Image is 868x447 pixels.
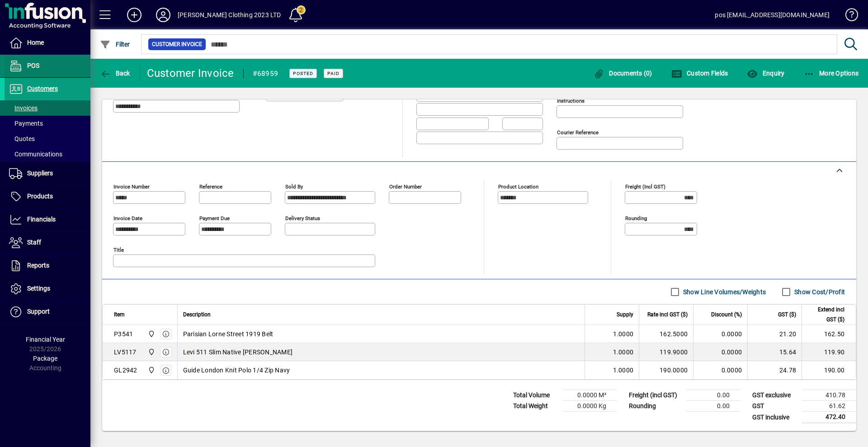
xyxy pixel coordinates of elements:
div: pos [EMAIL_ADDRESS][DOMAIN_NAME] [715,8,830,22]
a: Support [5,301,90,323]
a: Reports [5,254,90,277]
span: Staff [27,239,41,246]
span: Back [100,70,130,77]
span: Documents (0) [594,70,652,77]
span: GST ($) [778,310,796,320]
td: 0.0000 [693,325,747,343]
a: Knowledge Base [839,2,857,31]
span: Payments [9,120,43,127]
a: Staff [5,231,90,254]
span: Description [183,310,211,320]
td: 15.64 [747,343,802,361]
td: 472.40 [802,412,856,423]
button: Custom Fields [669,65,731,81]
span: Guide London Knit Polo 1/4 Zip Navy [183,366,290,375]
span: More Options [804,70,859,77]
td: Total Weight [509,401,563,412]
span: 1.0000 [613,329,634,339]
span: Settings [27,285,50,292]
td: Total Volume [509,390,563,401]
td: GST [748,401,802,412]
span: Package [33,355,57,362]
td: 0.0000 M³ [563,390,617,401]
button: Documents (0) [591,65,655,81]
span: Support [27,308,50,315]
span: Rate incl GST ($) [647,310,688,320]
a: Suppliers [5,162,90,185]
a: Home [5,32,90,54]
td: 0.0000 [693,361,747,379]
mat-label: Freight (incl GST) [625,184,665,190]
span: Central [146,365,156,375]
button: Enquiry [745,65,787,81]
label: Show Cost/Profit [793,287,845,296]
span: Central [146,347,156,357]
span: Discount (%) [711,310,742,320]
a: Settings [5,278,90,300]
td: 24.78 [747,361,802,379]
div: 162.5000 [645,329,688,339]
a: Financials [5,208,90,231]
span: Home [27,39,44,46]
mat-label: Invoice date [113,215,142,221]
td: 0.0000 Kg [563,401,617,412]
span: Custom Fields [671,70,728,77]
button: Filter [98,36,132,52]
span: Communications [9,151,62,158]
span: Enquiry [747,70,784,77]
td: 0.0000 [693,343,747,361]
span: Supply [617,310,633,320]
span: Products [27,193,53,200]
span: 1.0000 [613,348,634,357]
span: Item [114,310,125,320]
a: Invoices [5,100,90,116]
label: Show Line Volumes/Weights [681,287,766,296]
app-page-header-button: Back [90,65,140,81]
div: Customer Invoice [147,66,234,80]
td: 190.00 [802,361,856,379]
a: Products [5,185,90,208]
span: Filter [100,41,130,48]
td: GST inclusive [748,412,802,423]
span: Quotes [9,135,35,142]
span: Invoices [9,104,38,112]
td: 0.00 [686,390,741,401]
div: 190.0000 [645,366,688,375]
a: Quotes [5,131,90,146]
span: Reports [27,262,49,269]
mat-label: Invoice number [113,184,150,190]
mat-label: Payment due [199,215,230,221]
div: [PERSON_NAME] Clothing 2023 LTD [178,8,281,22]
mat-label: Title [113,247,124,253]
span: Extend incl GST ($) [807,305,844,325]
div: GL2942 [114,366,137,375]
div: LV5117 [114,348,137,357]
span: Suppliers [27,169,53,177]
mat-label: Reference [199,184,222,190]
div: #68959 [253,66,278,81]
span: Central [146,329,156,339]
button: Back [98,65,132,81]
button: Profile [149,7,178,23]
a: POS [5,55,90,77]
span: Customer Invoice [152,40,202,49]
a: Payments [5,116,90,131]
span: POS [27,62,39,69]
td: GST exclusive [748,390,802,401]
mat-label: Courier Reference [557,129,599,136]
td: 162.50 [802,325,856,343]
td: 61.62 [802,401,856,412]
div: 119.9000 [645,348,688,357]
td: 21.20 [747,325,802,343]
div: P3541 [114,329,133,339]
td: Rounding [624,401,686,412]
button: More Options [802,65,861,81]
td: 119.90 [802,343,856,361]
td: 410.78 [802,390,856,401]
span: Financials [27,216,56,223]
td: 0.00 [686,401,741,412]
span: Customers [27,85,58,92]
span: Posted [293,71,313,76]
span: Parisian Lorne Street 1919 Belt [183,329,274,339]
span: Financial Year [26,336,65,343]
